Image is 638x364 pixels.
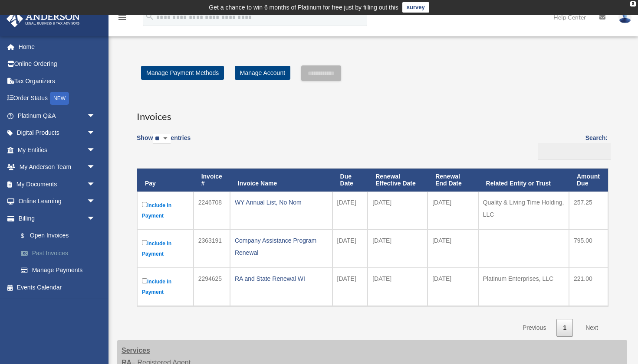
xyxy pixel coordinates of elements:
a: Home [6,38,109,55]
div: close [630,1,636,6]
input: Search: [538,143,611,159]
a: My Documentsarrow_drop_down [6,175,109,193]
span: arrow_drop_down [87,124,104,142]
th: Pay: activate to sort column descending [137,169,194,192]
div: NEW [50,92,69,105]
a: Digital Productsarrow_drop_down [6,124,109,142]
h3: Invoices [137,102,608,123]
td: [DATE] [428,192,478,230]
td: [DATE] [368,230,428,268]
th: Invoice Name: activate to sort column ascending [230,169,332,192]
td: [DATE] [332,268,368,306]
strong: Services [122,347,150,354]
th: Due Date: activate to sort column ascending [332,169,368,192]
td: Platinum Enterprises, LLC [478,268,569,306]
td: [DATE] [332,192,368,230]
label: Include in Payment [142,276,189,297]
span: $ [26,231,30,241]
a: Online Learningarrow_drop_down [6,193,109,210]
a: Online Ordering [6,55,109,73]
a: My Anderson Teamarrow_drop_down [6,159,109,176]
span: arrow_drop_down [87,159,104,176]
a: Past Invoices [12,244,109,262]
a: Manage Account [235,66,290,80]
th: Related Entity or Trust: activate to sort column ascending [478,169,569,192]
td: 257.25 [569,192,608,230]
i: menu [117,12,128,23]
span: arrow_drop_down [87,107,104,125]
label: Show entries [137,133,191,153]
td: 2363191 [194,230,230,268]
a: survey [402,2,429,13]
a: Manage Payments [12,262,109,279]
td: [DATE] [428,268,478,306]
span: arrow_drop_down [87,193,104,211]
th: Amount Due: activate to sort column ascending [569,169,608,192]
div: Company Assistance Program Renewal [235,234,328,259]
a: My Entitiesarrow_drop_down [6,141,109,159]
div: RA and State Renewal WI [235,273,328,285]
label: Include in Payment [142,238,189,259]
td: [DATE] [368,192,428,230]
label: Search: [535,133,608,159]
td: [DATE] [368,268,428,306]
a: Events Calendar [6,279,109,296]
select: Showentries [153,134,171,144]
a: Tax Organizers [6,72,109,90]
td: 2246708 [194,192,230,230]
label: Include in Payment [142,200,189,221]
input: Include in Payment [142,278,147,283]
span: arrow_drop_down [87,141,104,159]
a: $Open Invoices [12,227,104,245]
th: Invoice #: activate to sort column ascending [194,169,230,192]
a: Order StatusNEW [6,90,109,107]
a: Previous [516,319,552,337]
td: Quality & Living Time Holding, LLC [478,192,569,230]
th: Renewal End Date: activate to sort column ascending [428,169,478,192]
span: arrow_drop_down [87,210,104,227]
a: menu [117,15,128,23]
div: Get a chance to win 6 months of Platinum for free just by filling out this [209,2,398,13]
td: [DATE] [428,230,478,268]
th: Renewal Effective Date: activate to sort column ascending [368,169,428,192]
i: search [145,12,155,21]
input: Include in Payment [142,240,147,245]
input: Include in Payment [142,202,147,207]
img: Anderson Advisors Platinum Portal [4,10,82,27]
div: WY Annual List, No Nom [235,196,328,208]
td: [DATE] [332,230,368,268]
a: Billingarrow_drop_down [6,210,109,227]
td: 2294625 [194,268,230,306]
a: Platinum Q&Aarrow_drop_down [6,107,109,124]
img: User Pic [618,11,631,23]
td: 221.00 [569,268,608,306]
a: Manage Payment Methods [141,66,224,80]
td: 795.00 [569,230,608,268]
span: arrow_drop_down [87,175,104,193]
